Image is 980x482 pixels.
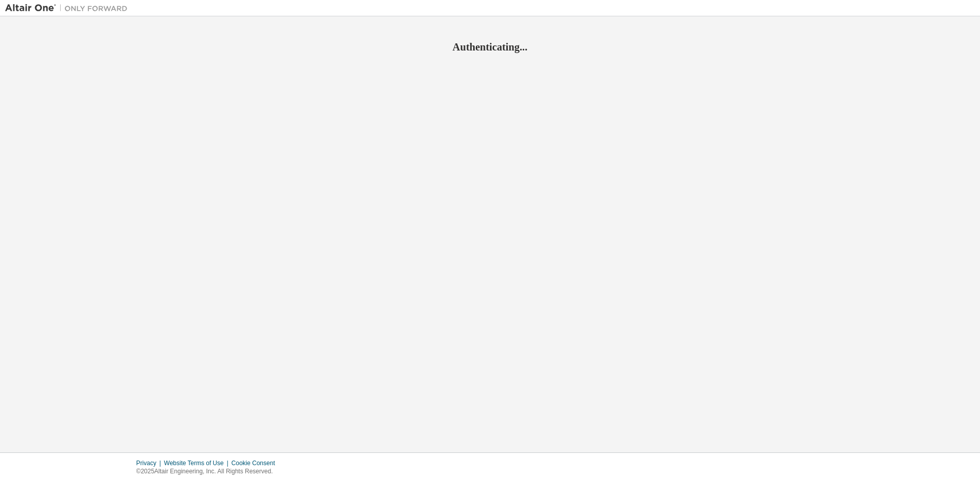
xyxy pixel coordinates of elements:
img: Altair One [5,3,133,13]
h2: Authenticating... [5,40,975,54]
div: Cookie Consent [231,459,281,467]
div: Privacy [136,459,164,467]
div: Website Terms of Use [164,459,231,467]
p: © 2025 Altair Engineering, Inc. All Rights Reserved. [136,467,281,476]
